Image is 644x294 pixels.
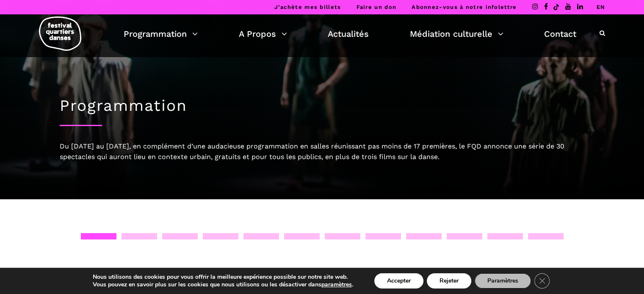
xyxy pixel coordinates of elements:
div: Du [DATE] au [DATE], en complément d’une audacieuse programmation en salles réunissant pas moins ... [60,141,585,162]
a: Contact [544,27,576,41]
a: A Propos [239,27,287,41]
h1: Programmation [60,96,585,115]
a: Actualités [328,27,369,41]
button: Accepter [374,273,423,289]
a: Abonnez-vous à notre infolettre [412,4,517,10]
a: Médiation culturelle [410,27,503,41]
button: Rejeter [427,273,471,289]
img: logo-fqd-med [39,16,81,51]
button: Close GDPR Cookie Banner [534,273,550,289]
a: EN [596,4,605,10]
a: Faire un don [356,4,396,10]
a: J’achète mes billets [274,4,341,10]
a: Programmation [124,27,198,41]
p: Nous utilisons des cookies pour vous offrir la meilleure expérience possible sur notre site web. [93,273,353,281]
button: paramètres [321,281,352,289]
p: Vous pouvez en savoir plus sur les cookies que nous utilisons ou les désactiver dans . [93,281,353,289]
button: Paramètres [475,273,531,289]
